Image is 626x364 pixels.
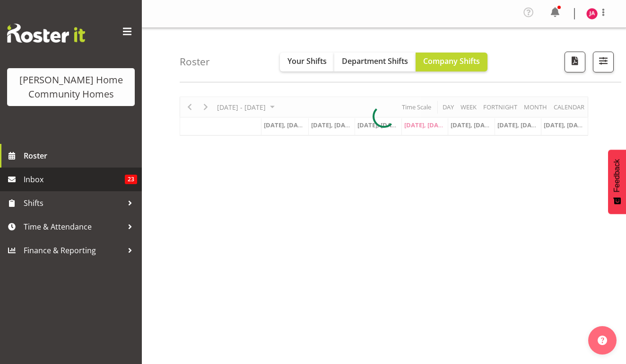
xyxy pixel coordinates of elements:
[598,336,607,345] img: help-xxl-2.png
[608,150,626,214] button: Feedback - Show survey
[24,243,123,257] span: Finance & Reporting
[593,52,614,72] button: Filter Shifts
[180,56,210,67] h4: Roster
[287,56,327,66] span: Your Shifts
[24,196,123,210] span: Shifts
[416,53,487,71] button: Company Shifts
[423,56,480,66] span: Company Shifts
[7,24,85,43] img: Rosterit website logo
[334,53,416,71] button: Department Shifts
[280,53,334,71] button: Your Shifts
[24,220,123,234] span: Time & Attendance
[24,172,125,186] span: Inbox
[613,159,621,192] span: Feedback
[342,56,408,66] span: Department Shifts
[586,8,598,19] img: julius-antonio10095.jpg
[17,73,125,101] div: [PERSON_NAME] Home Community Homes
[125,175,137,184] span: 23
[565,52,585,72] button: Download a PDF of the roster according to the set date range.
[24,149,137,163] span: Roster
